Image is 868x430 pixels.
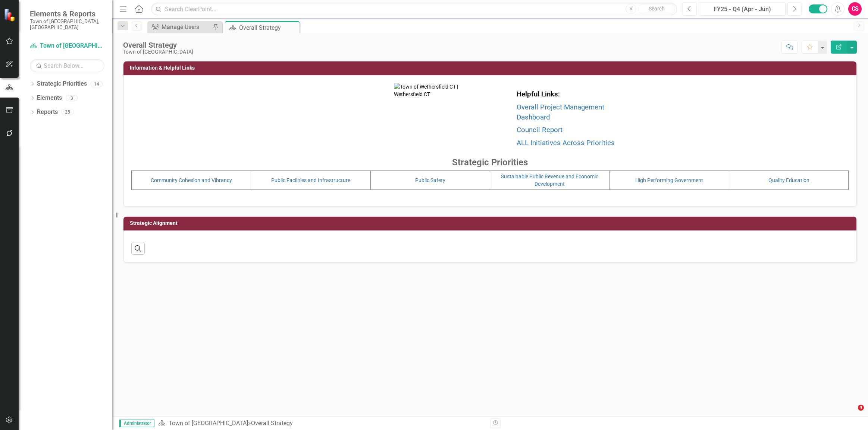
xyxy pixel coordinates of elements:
a: Town of [GEOGRAPHIC_DATA] [169,420,248,427]
strong: Helpful Links: [517,90,560,98]
div: 3 [66,95,78,101]
button: Search [638,4,675,14]
small: Town of [GEOGRAPHIC_DATA], [GEOGRAPHIC_DATA] [30,18,104,31]
a: Reports [37,108,58,117]
div: Town of [GEOGRAPHIC_DATA] [123,49,193,55]
input: Search ClearPoint... [151,3,677,16]
img: ClearPoint Strategy [4,9,17,22]
div: » [158,419,485,428]
strong: Strategic Priorities [452,157,528,168]
a: Manage Users [149,22,211,32]
a: High Performing Government [635,177,703,183]
a: Overall Project Management Dashboard [517,103,604,121]
button: FY25 - Q4 (Apr - Jun) [699,2,786,16]
span: Administrator [119,420,154,427]
span: Search [649,6,665,12]
a: Public Safety [415,177,445,183]
h3: Information & Helpful Links [130,65,853,71]
a: Elements [37,94,62,102]
h3: Strategic Alignment [130,220,853,226]
div: Overall Strategy [123,41,193,49]
button: CS [848,2,862,16]
iframe: Intercom live chat [843,405,861,423]
input: Search Below... [30,59,104,72]
div: Overall Strategy [251,420,293,427]
a: Public Facilities and Infrastructure [271,177,350,183]
a: Strategic Priorities [37,80,87,88]
span: Elements & Reports [30,9,104,18]
a: ALL Initiatives Across Priorities [517,139,615,147]
span: 4 [858,405,864,411]
a: Council Report [517,126,563,134]
div: FY25 - Q4 (Apr - Jun) [701,5,783,14]
a: Community Cohesion and Vibrancy [151,177,232,183]
a: Quality Education [768,177,809,183]
div: Manage Users [162,22,211,32]
div: Overall Strategy [239,23,298,32]
div: 25 [62,109,73,115]
img: Town of Wethersfield CT | Wethersfield CT [394,83,465,154]
div: 14 [91,81,103,87]
a: Sustainable Public Revenue and Economic Development [501,173,598,187]
a: Town of [GEOGRAPHIC_DATA] [30,42,104,50]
